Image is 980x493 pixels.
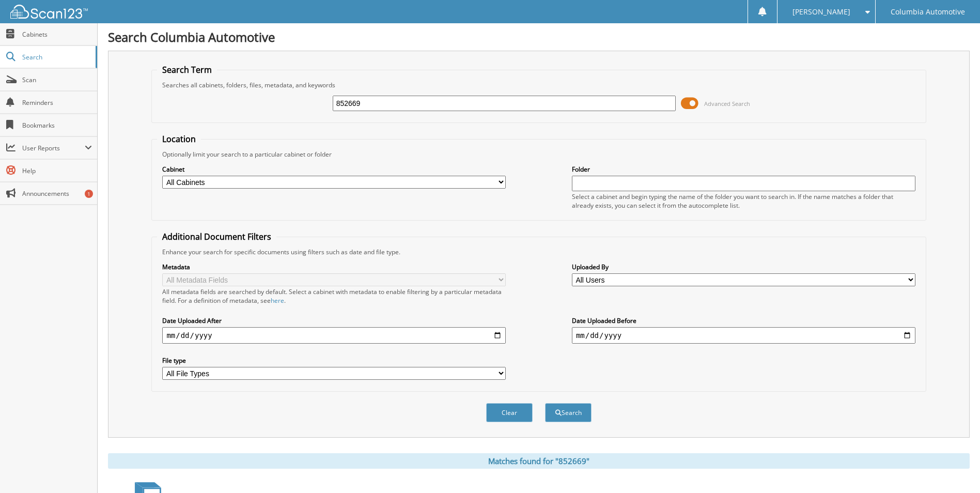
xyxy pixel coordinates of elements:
[157,133,201,145] legend: Location
[22,30,92,39] span: Cabinets
[792,9,850,15] span: [PERSON_NAME]
[486,403,533,422] button: Clear
[22,144,85,152] span: User Reports
[162,356,506,365] label: File type
[162,327,506,344] input: start
[22,166,92,175] span: Help
[572,327,915,344] input: end
[22,53,90,61] span: Search
[157,231,276,242] legend: Additional Document Filters
[22,98,92,107] span: Reminders
[271,296,284,305] a: here
[572,263,915,271] label: Uploaded By
[162,316,506,325] label: Date Uploaded After
[162,165,506,174] label: Cabinet
[157,150,920,159] div: Optionally limit your search to a particular cabinet or folder
[22,121,92,130] span: Bookmarks
[545,403,592,422] button: Search
[22,189,92,198] span: Announcements
[108,453,970,469] div: Matches found for "852669"
[704,100,750,107] span: Advanced Search
[162,263,506,271] label: Metadata
[572,316,915,325] label: Date Uploaded Before
[572,192,915,210] div: Select a cabinet and begin typing the name of the folder you want to search in. If the name match...
[157,81,920,89] div: Searches all cabinets, folders, files, metadata, and keywords
[157,64,217,75] legend: Search Term
[157,248,920,256] div: Enhance your search for specific documents using filters such as date and file type.
[891,9,965,15] span: Columbia Automotive
[10,5,88,19] img: scan123-logo-white.svg
[22,75,92,84] span: Scan
[162,287,506,305] div: All metadata fields are searched by default. Select a cabinet with metadata to enable filtering b...
[85,190,93,198] div: 1
[572,165,915,174] label: Folder
[108,28,970,45] h1: Search Columbia Automotive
